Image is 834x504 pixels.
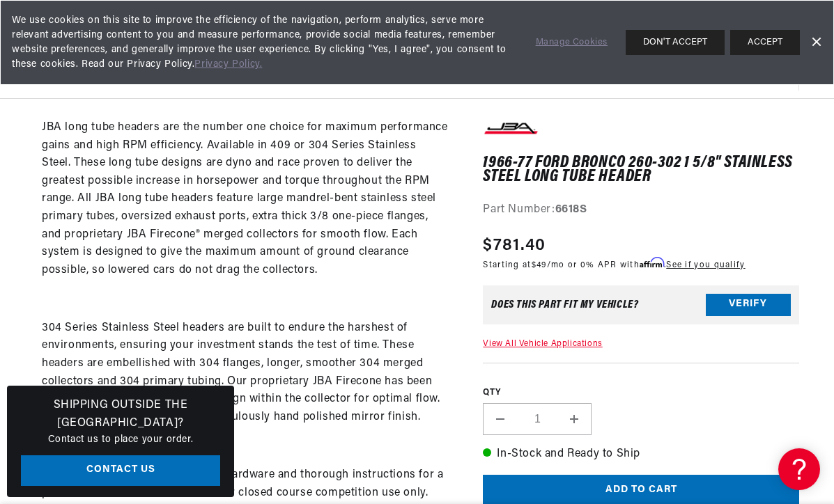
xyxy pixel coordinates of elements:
a: View All Vehicle Applications [483,340,602,348]
span: $49 [532,261,547,269]
button: Verify [706,294,791,316]
a: See if you qualify - Learn more about Affirm Financing (opens in modal) [666,261,745,269]
p: In-Stock and Ready to Ship [483,446,799,464]
a: Privacy Policy. [194,59,262,70]
a: Manage Cookies [536,36,608,50]
p: Starting at /mo or 0% APR with . [483,258,745,271]
p: 304 Series Stainless Steel headers are built to endure the harshest of environments, ensuring you... [42,320,448,427]
div: Part Number: [483,202,799,220]
span: $781.40 [483,233,546,258]
button: DON'T ACCEPT [626,30,725,55]
div: Does This part fit My vehicle? [491,299,638,310]
a: Dismiss Banner [805,32,826,53]
button: ACCEPT [730,30,800,55]
p: Each system includes high quality hardware and thorough instructions for a professional no-leak i... [42,466,448,502]
p: JBA long tube headers are the number one choice for maximum performance gains and high RPM effici... [42,119,448,279]
span: We use cookies on this site to improve the efficiency of the navigation, perform analytics, serve... [12,13,516,72]
a: Contact Us [21,455,220,487]
span: Affirm [640,258,664,268]
h1: 1966-77 Ford Bronco 260-302 1 5/8" Stainless Steel Long Tube Header [483,156,799,184]
h3: Shipping Outside the [GEOGRAPHIC_DATA]? [21,397,220,432]
strong: 6618S [555,205,587,216]
label: QTY [483,388,799,400]
p: Contact us to place your order. [21,432,220,448]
